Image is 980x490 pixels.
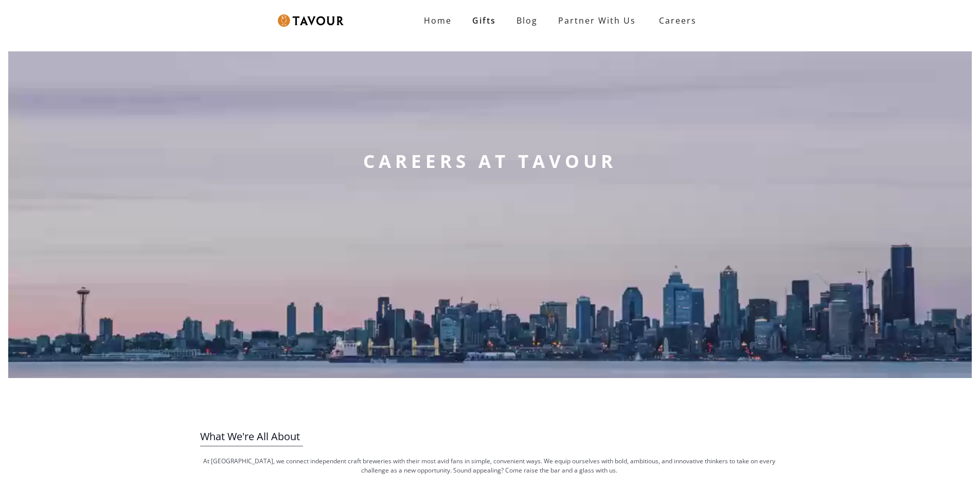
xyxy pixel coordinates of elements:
a: Careers [646,6,704,35]
h3: What We're All About [200,427,779,446]
strong: CAREERS AT TAVOUR [363,149,617,174]
p: At [GEOGRAPHIC_DATA], we connect independent craft breweries with their most avid fans in simple,... [200,457,779,475]
strong: Careers [659,10,697,31]
a: partner with us [548,10,646,31]
strong: Home [424,15,452,26]
a: Blog [506,10,548,31]
a: Home [414,10,462,31]
a: Gifts [462,10,506,31]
